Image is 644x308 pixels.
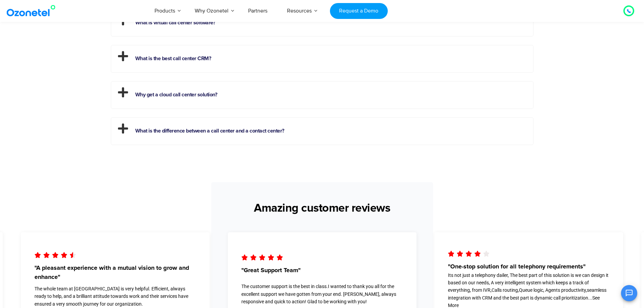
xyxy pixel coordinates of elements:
[111,118,533,141] h2: What is the difference between a call center and a contact center?
[34,285,196,308] div: The whole team at [GEOGRAPHIC_DATA] is very helpful. Efficient, always ready to help, and a brill...
[448,249,454,259] i: 
[135,128,284,134] a: What is the difference between a call center and a contact center?
[5,202,639,215] h2: Amazing customer reviews
[34,251,41,261] i: 
[241,266,301,275] span: "Great Support Team"
[135,20,215,25] a: What is virtual call center software?
[457,249,463,259] i: 
[483,249,490,259] i: 
[34,264,196,282] span: "A pleasant experience with a mutual vision to grow and enhance"
[474,249,481,259] i: 
[330,3,388,19] a: Request a Demo
[621,285,637,301] button: Open chat
[259,253,265,263] i: 
[268,253,274,263] i: 
[241,283,403,305] div: The customer support is the best in class.I wanted to thank you all for the excellent support we ...
[448,262,586,271] span: "One-stop solution for all telephony requirements"
[250,253,257,263] i: 
[43,251,50,261] i: 
[61,251,67,261] i: 
[111,45,533,69] h2: What is the best call center CRM?
[241,253,248,263] i: 
[135,92,217,97] a: Why get a cloud call center solution?
[466,249,472,259] i: 
[277,253,283,263] i: 
[135,56,211,61] a: What is the best call center CRM?
[52,251,58,261] i: 
[111,81,533,105] h2: Why get a cloud call center solution?
[70,251,76,261] i: 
